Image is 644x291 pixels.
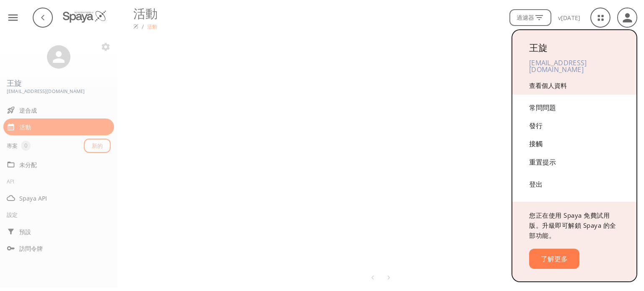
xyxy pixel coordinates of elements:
font: 王 [529,41,538,54]
a: 查看個人資料 [529,81,567,90]
font: 接觸 [529,139,543,148]
font: 您正在使用 Spaya 免費試用版。升級即可解鎖 Spaya 的全部功能。 [529,211,616,239]
font: 了解更多 [541,254,568,263]
font: 登出 [529,180,543,189]
font: 重置提示 [529,157,556,167]
font: 常問問題 [529,103,556,112]
button: 了解更多 [529,249,579,269]
font: 旋 [538,41,548,54]
font: [EMAIL_ADDRESS][DOMAIN_NAME] [529,58,587,74]
font: 發行 [529,121,543,130]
